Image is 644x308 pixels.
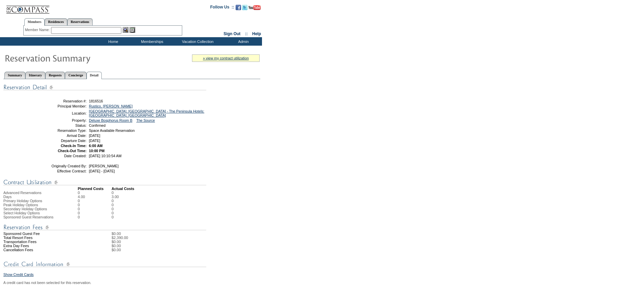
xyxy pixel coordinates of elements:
a: The Source [136,118,155,122]
td: Reservation Type: [38,128,87,133]
td: Departure Date: [38,139,87,143]
span: [DATE] 10:10:54 AM [89,154,121,158]
td: Extra Day Fees [3,244,78,248]
td: 0 [78,215,112,219]
a: Requests [45,72,65,79]
img: Subscribe to our YouTube Channel [248,5,261,10]
strong: Check-Out Time: [58,149,87,153]
span: Primary Holiday Options [3,199,42,203]
td: 0 [78,199,112,203]
span: Confirmed [89,123,105,127]
a: Show Credit Cards [3,273,33,277]
span: Days [3,195,11,199]
span: Select Holiday Options [3,211,40,215]
td: 0 [112,191,119,195]
td: Actual Costs [112,187,260,191]
span: :: [245,31,248,36]
td: $0.00 [112,232,260,236]
a: [GEOGRAPHIC_DATA], [GEOGRAPHIC_DATA] - The Peninsula Hotels: [GEOGRAPHIC_DATA], [GEOGRAPHIC_DATA] [89,109,204,117]
span: Advanced Reservations [3,191,42,195]
td: Cancellation Fees [3,248,78,252]
img: Reservation Detail [3,83,206,92]
span: [PERSON_NAME] [89,164,119,168]
td: Total Resort Fees [3,236,78,240]
td: Property: [38,118,87,122]
img: Reservations [129,27,135,33]
strong: Check-In Time: [61,144,87,148]
td: $0.00 [112,244,260,248]
td: 0 [78,203,112,207]
td: Arrival Date: [38,134,87,138]
td: Home [93,37,132,46]
span: [DATE] [89,139,100,143]
td: 3.00 [112,195,119,199]
td: 0 [112,215,119,219]
td: Effective Contract: [38,169,87,173]
td: Sponsored Guest Fee [3,232,78,236]
div: Member Name: [25,27,51,33]
td: 0 [78,191,112,195]
span: Secondary Holiday Options [3,207,47,211]
td: $2,390.00 [112,236,260,240]
span: Sponsored Guest Reservations [3,215,53,219]
span: [DATE] [89,134,100,138]
td: 0 [78,211,112,215]
a: Help [252,31,261,36]
td: Date Created: [38,154,87,158]
img: Follow us on Twitter [242,5,247,10]
span: 10:00 PM [89,149,104,153]
td: Principal Member: [38,104,87,108]
span: 6:00 AM [89,144,102,148]
td: 0 [78,207,112,211]
a: Itinerary [25,72,45,79]
a: Detail [87,72,102,79]
img: Contract Utilization [3,178,206,187]
span: [DATE] - [DATE] [89,169,115,173]
td: Status: [38,123,87,127]
td: 4.00 [78,195,112,199]
td: 0 [112,199,119,203]
td: $0.00 [112,248,260,252]
img: View [123,27,128,33]
td: Memberships [132,37,171,46]
a: Sign Out [223,31,240,36]
td: Location: [38,109,87,117]
img: Credit Card Information [3,260,206,268]
td: Planned Costs [78,187,112,191]
a: Concierge [65,72,86,79]
a: Follow us on Twitter [242,7,247,11]
a: Residences [45,18,67,25]
td: Vacation Collection [171,37,223,46]
td: $0.00 [112,240,260,244]
a: Members [24,18,45,26]
span: Space Available Reservation [89,128,135,133]
td: Transportation Fees [3,240,78,244]
div: A credit card has not been selected for this reservation. [3,281,260,285]
a: Reservations [67,18,93,25]
a: Become our fan on Facebook [236,7,241,11]
span: 1816516 [89,99,103,103]
img: Reservation Fees [3,223,206,232]
td: 0 [112,203,119,207]
td: Admin [223,37,262,46]
a: » view my contract utilization [203,56,249,60]
span: Peak Holiday Options [3,203,38,207]
td: Follow Us :: [210,4,234,12]
a: Deluxe Bosphorus Room B [89,118,133,122]
img: Reservaton Summary [4,51,140,65]
img: Become our fan on Facebook [236,5,241,10]
td: Reservation #: [38,99,87,103]
td: Originally Created By: [38,164,87,168]
a: Rustico, [PERSON_NAME] [89,104,133,108]
td: 0 [112,211,119,215]
a: Subscribe to our YouTube Channel [248,7,261,11]
a: Summary [4,72,25,79]
td: 0 [112,207,119,211]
